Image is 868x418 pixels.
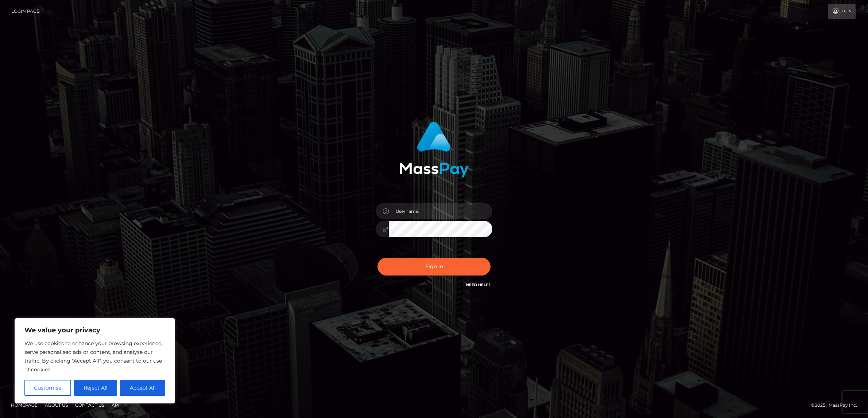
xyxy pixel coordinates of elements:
div: © 2025 , MassPay Inc. [811,401,863,409]
a: Need Help? [466,282,491,287]
button: Customise [24,380,71,396]
a: Contact Us [72,399,107,411]
button: Sign in [377,258,491,276]
button: Reject All [74,380,117,396]
a: Homepage [8,399,40,411]
p: We value your privacy [24,326,165,335]
input: Username... [389,203,492,219]
a: Login [828,4,856,19]
img: MassPay Login [399,122,469,177]
div: We value your privacy [15,318,175,403]
a: About Us [42,399,71,411]
a: Login Page [11,4,39,19]
button: Accept All [120,380,165,396]
a: API [109,399,123,411]
p: We use cookies to enhance your browsing experience, serve personalised ads or content, and analys... [24,339,165,374]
